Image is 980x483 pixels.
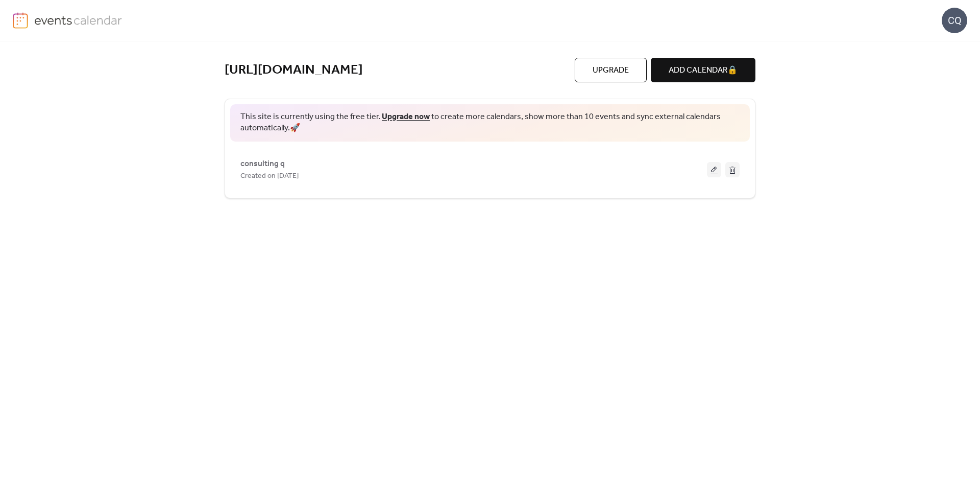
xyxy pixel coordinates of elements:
img: logo-type [34,12,122,28]
span: Upgrade [593,64,629,77]
div: CQ [942,8,967,33]
img: logo [13,12,28,29]
a: Upgrade now [382,109,430,125]
button: Upgrade [575,58,647,82]
span: Created on [DATE] [240,170,299,182]
span: This site is currently using the free tier. to create more calendars, show more than 10 events an... [240,111,740,134]
a: consulting q [240,161,285,167]
span: consulting q [240,158,285,170]
a: [URL][DOMAIN_NAME] [225,62,363,79]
